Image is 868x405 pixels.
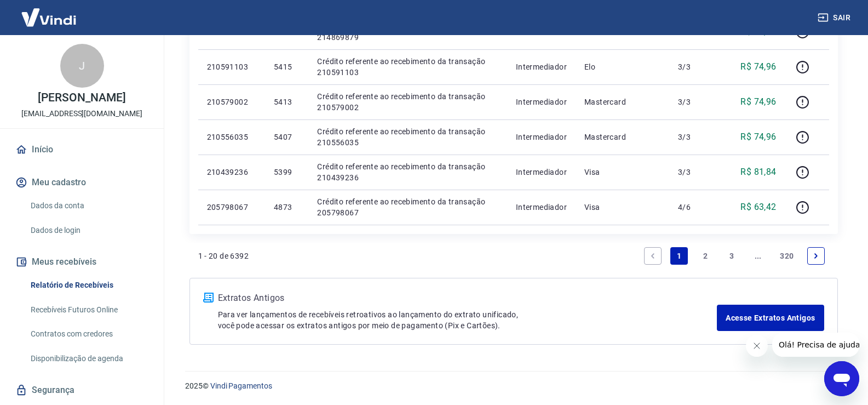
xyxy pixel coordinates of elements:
[584,61,660,72] p: Elo
[13,250,151,274] button: Meus recebíveis
[7,8,92,16] span: Olá! Precisa de ajuda?
[38,92,125,104] p: [PERSON_NAME]
[678,132,710,142] p: 3/3
[274,132,300,142] p: 5407
[274,167,300,178] p: 5399
[644,247,662,265] a: Previous page
[21,108,142,119] p: [EMAIL_ADDRESS][DOMAIN_NAME]
[516,167,567,178] p: Intermediador
[740,60,776,73] p: R$ 74,96
[13,1,84,34] img: Vindi
[207,61,256,72] p: 210591103
[26,347,151,370] a: Disponibilização de agenda
[740,166,776,179] p: R$ 81,84
[516,96,567,107] p: Intermediador
[584,202,660,213] p: Visa
[717,305,824,331] a: Acesse Extratos Antigos
[198,250,249,261] p: 1 - 20 de 6392
[740,130,776,144] p: R$ 74,96
[185,380,842,392] p: 2025 ©
[317,161,498,183] p: Crédito referente ao recebimento da transação 210439236
[815,8,855,28] button: Sair
[317,126,498,148] p: Crédito referente ao recebimento da transação 210556035
[824,361,859,396] iframe: Botão para abrir a janela de mensagens
[13,378,151,402] a: Segurança
[26,195,151,217] a: Dados da conta
[317,56,498,78] p: Crédito referente ao recebimento da transação 210591103
[274,202,300,213] p: 4873
[749,247,767,265] a: Jump forward
[516,61,567,72] p: Intermediador
[317,196,498,218] p: Crédito referente ao recebimento da transação 205798067
[274,96,300,107] p: 5413
[678,61,710,72] p: 3/3
[670,247,688,265] a: Page 1 is your current page
[203,293,214,303] img: ícone
[207,96,256,107] p: 210579002
[775,247,798,265] a: Page 320
[772,333,859,357] iframe: Mensagem da empresa
[60,44,104,88] div: J
[207,167,256,178] p: 210439236
[26,219,151,242] a: Dados de login
[26,274,151,296] a: Relatório de Recebíveis
[740,95,776,109] p: R$ 74,96
[218,309,717,331] p: Para ver lançamentos de recebíveis retroativos ao lançamento do extrato unificado, você pode aces...
[584,167,660,178] p: Visa
[697,247,714,265] a: Page 2
[207,202,256,213] p: 205798067
[584,132,660,142] p: Mastercard
[26,299,151,321] a: Recebíveis Futuros Online
[807,247,825,265] a: Next page
[516,132,567,142] p: Intermediador
[218,292,717,305] p: Extratos Antigos
[274,61,300,72] p: 5415
[210,381,272,390] a: Vindi Pagamentos
[678,96,710,107] p: 3/3
[317,91,498,113] p: Crédito referente ao recebimento da transação 210579002
[678,167,710,178] p: 3/3
[26,323,151,345] a: Contratos com credores
[13,138,151,162] a: Início
[516,202,567,213] p: Intermediador
[723,247,740,265] a: Page 3
[207,132,256,142] p: 210556035
[746,335,768,357] iframe: Fechar mensagem
[740,201,776,214] p: R$ 63,42
[584,96,660,107] p: Mastercard
[640,243,829,269] ul: Pagination
[13,170,151,195] button: Meu cadastro
[678,202,710,213] p: 4/6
